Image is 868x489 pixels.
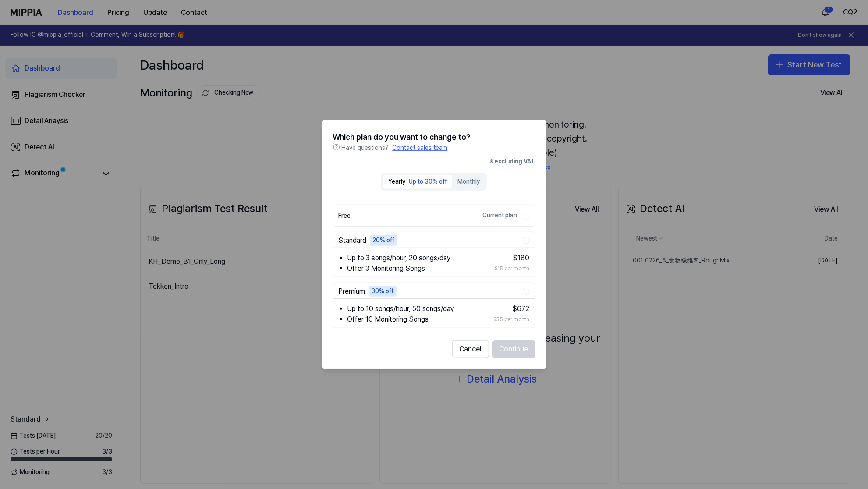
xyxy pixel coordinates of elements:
[495,263,530,274] li: $15 per month
[333,131,535,144] div: Which plan do you want to change to?
[495,253,530,263] li: $ 180
[347,263,483,274] li: Offer 3 Monitoring Songs
[347,253,483,263] li: Up to 3 songs/hour, 20 songs/day
[347,314,482,325] li: Offer 10 Monitoring Songs
[370,235,397,245] div: 20% off
[369,286,397,296] div: 30% off
[409,177,447,186] div: Up to 30% off
[339,205,523,226] label: Free
[480,210,520,220] div: Current plan
[339,286,365,297] div: Premium
[342,144,389,152] p: Have questions?
[339,235,367,246] div: Standard
[393,144,448,152] p: Contact sales team
[452,340,489,358] button: Cancel
[347,304,482,314] li: Up to 10 songs/hour, 50 songs/day
[388,177,405,186] div: Yearly
[494,314,530,325] li: $35 per month
[452,175,485,189] button: Monthly
[391,144,448,152] a: Contact sales team
[494,304,530,314] li: $ 672
[490,157,535,166] p: ※ excluding VAT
